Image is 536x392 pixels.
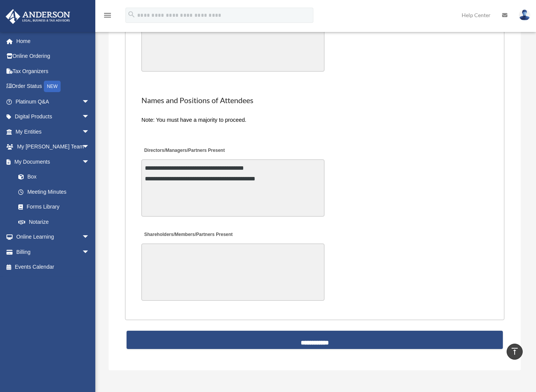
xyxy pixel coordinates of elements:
[11,184,97,199] a: Meeting Minutes
[141,146,227,156] label: Directors/Managers/Partners Present
[11,214,101,229] a: Notarize
[5,109,101,124] a: Digital Productsarrow_drop_down
[5,154,101,169] a: My Documentsarrow_drop_down
[82,154,97,170] span: arrow_drop_down
[141,95,488,106] h2: Names and Positions of Attendees
[5,260,101,275] a: Events Calendar
[82,109,97,125] span: arrow_drop_down
[103,13,112,20] a: menu
[44,81,61,92] div: NEW
[5,229,101,245] a: Online Learningarrow_drop_down
[510,347,519,356] i: vertical_align_top
[5,33,101,49] a: Home
[5,244,101,260] a: Billingarrow_drop_down
[5,79,101,94] a: Order StatusNEW
[82,94,97,110] span: arrow_drop_down
[3,9,72,24] img: Anderson Advisors Platinum Portal
[82,244,97,260] span: arrow_drop_down
[141,229,234,240] label: Shareholders/Members/Partners Present
[519,10,530,21] img: User Pic
[5,64,101,79] a: Tax Organizers
[5,49,101,64] a: Online Ordering
[5,94,101,109] a: Platinum Q&Aarrow_drop_down
[11,199,101,215] a: Forms Library
[141,117,246,123] span: Note: You must have a majority to proceed.
[103,11,112,20] i: menu
[82,124,97,140] span: arrow_drop_down
[507,344,523,360] a: vertical_align_top
[82,229,97,245] span: arrow_drop_down
[11,169,101,185] a: Box
[127,10,136,19] i: search
[5,124,101,139] a: My Entitiesarrow_drop_down
[5,139,101,155] a: My [PERSON_NAME] Teamarrow_drop_down
[82,139,97,155] span: arrow_drop_down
